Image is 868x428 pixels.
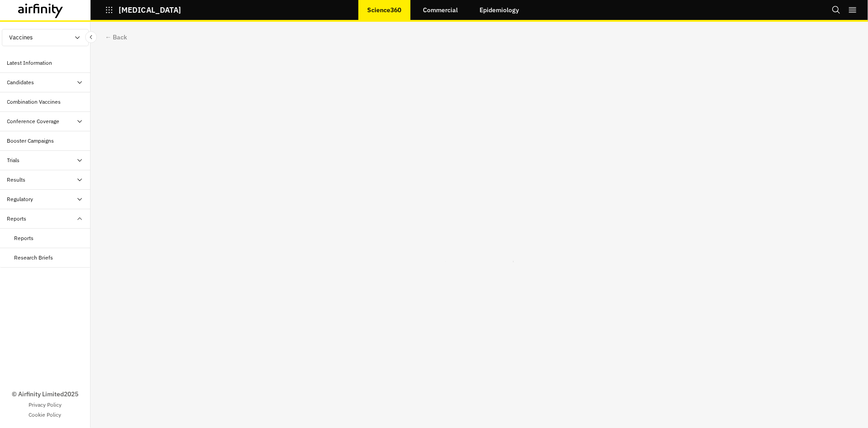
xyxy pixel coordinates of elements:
[2,29,89,46] button: Vaccines
[7,195,34,203] div: Regulatory
[7,59,53,67] div: Latest Information
[7,117,60,125] div: Conference Coverage
[105,33,127,42] div: ← Back
[367,6,401,14] p: Science360
[105,2,181,18] button: [MEDICAL_DATA]
[7,156,20,164] div: Trials
[14,234,34,242] div: Reports
[12,390,78,399] p: © Airfinity Limited 2025
[119,6,181,14] p: [MEDICAL_DATA]
[7,176,26,184] div: Results
[7,137,54,145] div: Booster Campaigns
[7,215,27,223] div: Reports
[14,254,53,262] div: Research Briefs
[7,98,61,106] div: Combination Vaccines
[832,2,841,18] button: Search
[7,78,34,87] div: Candidates
[29,411,62,419] a: Cookie Policy
[29,401,62,409] a: Privacy Policy
[85,31,97,43] button: Close Sidebar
